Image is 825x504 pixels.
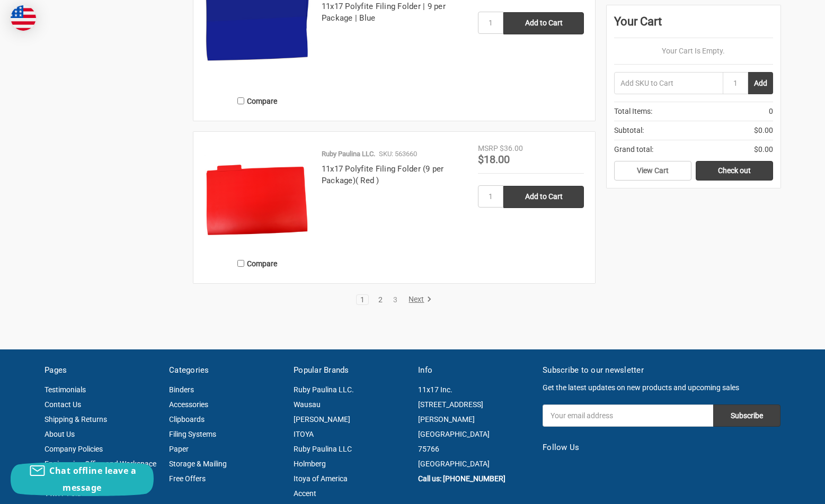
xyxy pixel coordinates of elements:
h5: Subscribe to our newsletter [543,364,780,376]
input: Compare [237,97,244,104]
div: Your Cart [614,13,773,38]
a: Shipping & Returns [45,415,107,424]
span: Chat offline leave a message [49,465,136,493]
address: 11x17 Inc. [STREET_ADDRESS][PERSON_NAME] [GEOGRAPHIC_DATA] 75766 [GEOGRAPHIC_DATA] [418,382,531,471]
a: Accent [294,489,316,498]
h5: Info [418,364,531,376]
h5: Follow Us [543,442,780,454]
button: Add [748,72,773,94]
a: Filing Systems [169,430,216,438]
a: Paper [169,445,189,453]
a: Accessories [169,400,208,409]
span: Total Items: [614,106,652,117]
p: Get the latest updates on new products and upcoming sales [543,382,780,393]
a: 1 [357,296,368,303]
input: Subscribe [713,404,780,427]
span: 0 [769,106,773,117]
a: 11x17 Polyfite Filing Folder | 9 per Package | Blue [322,2,446,23]
p: Ruby Paulina LLC. [322,149,375,159]
img: duty and tax information for United States [11,5,36,31]
span: $18.00 [478,153,510,166]
input: Add to Cart [503,186,584,208]
p: SKU: 563660 [379,149,417,159]
a: Engineering Office and Workspace Information Magazine [45,460,156,483]
a: Itoya of America [294,474,348,483]
a: Free Offers [169,474,206,483]
input: Compare [237,260,244,267]
a: Company Policies [45,445,103,453]
label: Compare [205,92,311,110]
input: Add SKU to Cart [614,72,723,94]
a: Ruby Paulina LLC. [294,385,354,394]
a: Storage & Mailing [169,460,227,468]
a: Next [405,295,432,304]
h5: Categories [169,364,282,376]
a: View Cart [614,161,691,181]
a: 2 [375,296,386,303]
p: Your Cart Is Empty. [614,46,773,57]
span: Subtotal: [614,125,644,136]
a: [PERSON_NAME] [294,415,350,424]
a: Call us: [PHONE_NUMBER] [418,474,505,483]
input: Your email address [543,404,713,427]
a: Ruby Paulina LLC [294,445,352,453]
a: 3 [389,296,401,303]
span: $36.00 [500,144,523,152]
a: Testimonials [45,385,86,394]
span: $0.00 [754,125,773,136]
div: MSRP [478,143,498,154]
a: Binders [169,385,194,394]
a: Clipboards [169,415,205,424]
a: Wausau [294,400,321,409]
a: ITOYA [294,430,314,438]
a: Check out [696,161,773,181]
input: Add to Cart [503,12,584,34]
a: Contact Us [45,400,81,409]
h5: Pages [45,364,158,376]
img: 11x17 Polyfite Filing Folder (9 per Package)( Red ) [205,143,311,249]
label: Compare [205,255,311,272]
a: Holmberg [294,460,326,468]
button: Chat offline leave a message [11,462,154,496]
span: $0.00 [754,144,773,155]
h5: Popular Brands [294,364,407,376]
a: 11x17 Folders [45,489,91,498]
span: Grand total: [614,144,653,155]
a: About Us [45,430,75,438]
a: 11x17 Polyfite Filing Folder (9 per Package)( Red ) [322,164,444,186]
